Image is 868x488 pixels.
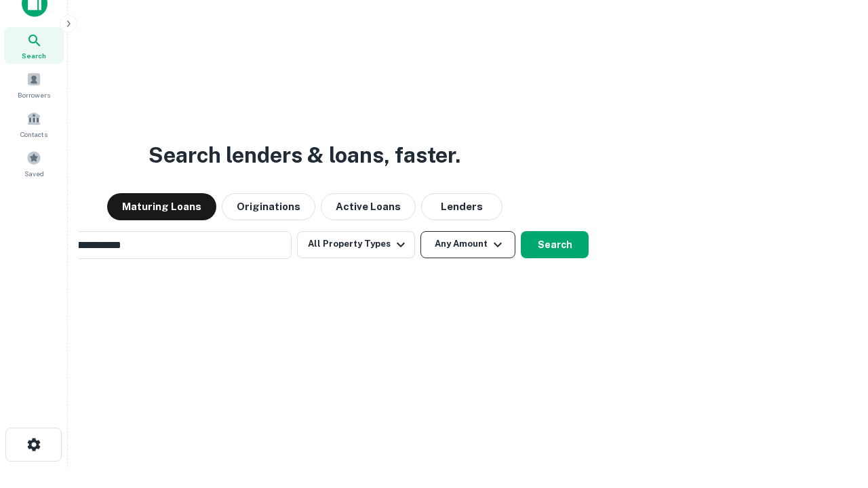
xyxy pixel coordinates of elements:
button: Originations [222,193,315,220]
button: Maturing Loans [107,193,216,220]
span: Borrowers [18,89,50,100]
button: Any Amount [420,231,515,258]
span: Saved [24,168,44,179]
a: Borrowers [4,66,64,103]
a: Search [4,27,64,64]
button: Lenders [421,193,502,220]
span: Search [22,50,46,61]
h3: Search lenders & loans, faster. [149,139,460,171]
span: Contacts [20,129,47,140]
a: Saved [4,145,64,182]
button: All Property Types [297,231,415,258]
button: Search [521,231,589,258]
iframe: Chat Widget [800,336,868,401]
a: Contacts [4,106,64,142]
button: Active Loans [321,193,416,220]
